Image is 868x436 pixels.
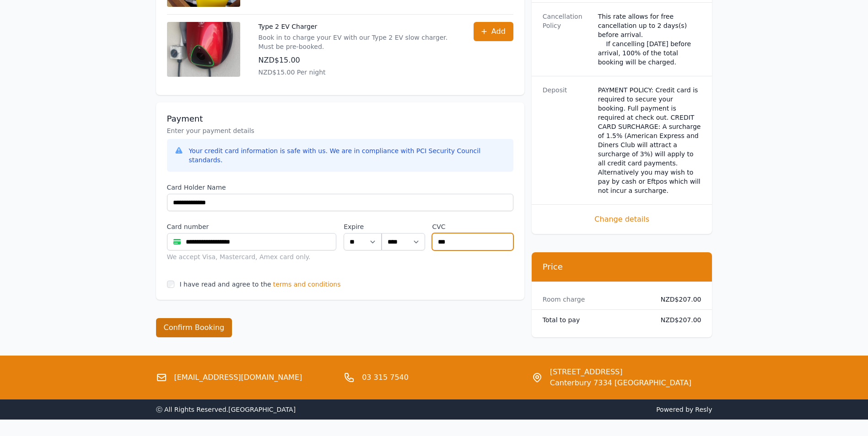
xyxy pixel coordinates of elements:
span: Add [491,26,506,37]
div: This rate allows for free cancellation up to 2 days(s) before arrival. If cancelling [DATE] befor... [598,12,701,67]
dd: NZD$207.00 [653,315,701,324]
span: Powered by [438,405,712,414]
dt: Cancellation Policy [543,12,591,67]
label: Expire [344,222,382,231]
p: NZD$15.00 [259,55,455,66]
label: I have read and agree to the [180,281,271,288]
label: Card number [167,222,337,231]
dt: Total to pay [543,315,646,324]
div: Your credit card information is safe with us. We are in compliance with PCI Security Council stan... [189,146,506,165]
img: Type 2 EV Charger [167,22,240,77]
p: NZD$15.00 Per night [259,68,455,77]
label: CVC [432,222,513,231]
button: Add [474,22,513,41]
span: [STREET_ADDRESS] [550,367,691,378]
p: Book in to charge your EV with our Type 2 EV slow charger. Must be pre-booked. [259,33,455,51]
dd: PAYMENT POLICY: Credit card is required to secure your booking. Full payment is required at check... [598,85,701,195]
button: Confirm Booking [156,318,232,337]
dd: NZD$207.00 [653,295,701,304]
label: . [382,222,425,231]
dt: Deposit [543,85,591,195]
label: Card Holder Name [167,183,513,192]
div: We accept Visa, Mastercard, Amex card only. [167,252,337,261]
span: ⓒ All Rights Reserved. [GEOGRAPHIC_DATA] [156,406,296,413]
a: [EMAIL_ADDRESS][DOMAIN_NAME] [174,372,302,383]
h3: Payment [167,113,513,124]
dt: Room charge [543,295,646,304]
span: Change details [543,214,701,225]
p: Type 2 EV Charger [259,22,455,31]
a: 03 315 7540 [362,372,409,383]
p: Enter your payment details [167,126,513,135]
span: terms and conditions [273,280,341,289]
span: Canterbury 7334 [GEOGRAPHIC_DATA] [550,378,691,388]
a: Resly [695,406,712,413]
h3: Price [543,261,701,272]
